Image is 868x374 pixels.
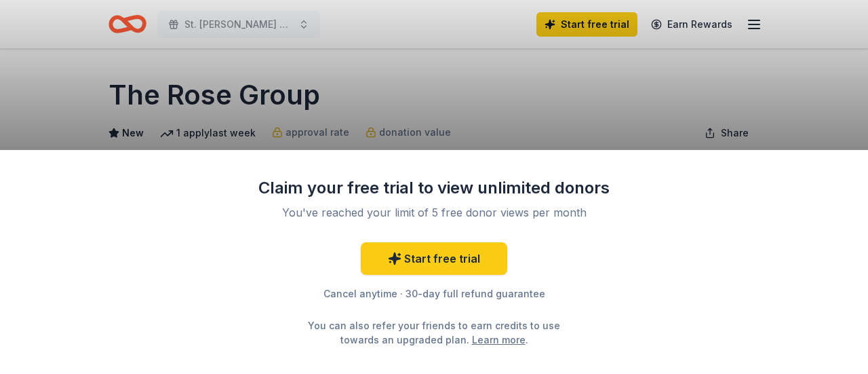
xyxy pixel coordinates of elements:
[472,333,526,347] a: Learn more
[361,242,507,275] a: Start free trial
[296,318,572,347] div: You can also refer your friends to earn credits to use towards an upgraded plan. .
[274,204,594,221] div: You've reached your limit of 5 free donor views per month
[258,177,610,199] div: Claim your free trial to view unlimited donors
[258,286,610,302] div: Cancel anytime · 30-day full refund guarantee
